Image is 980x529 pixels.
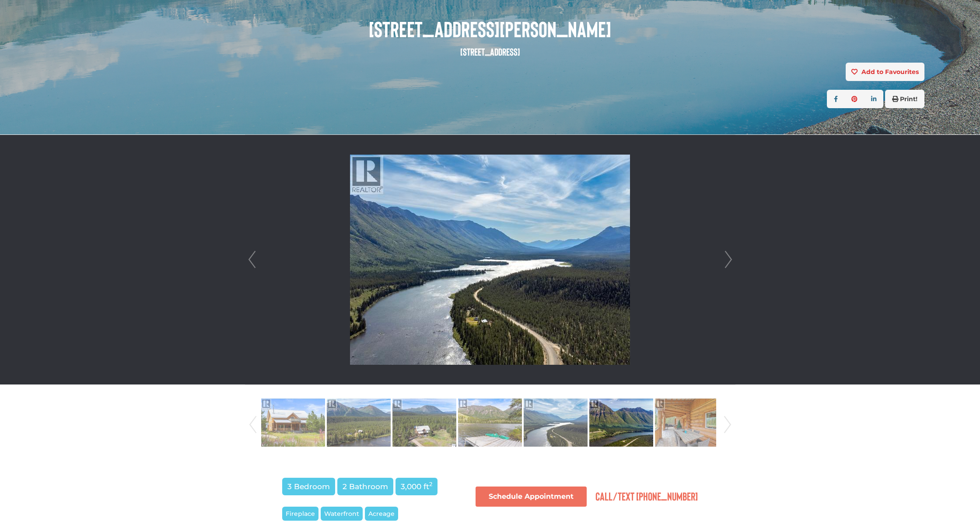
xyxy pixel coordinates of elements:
span: [STREET_ADDRESS][PERSON_NAME] [56,17,924,41]
span: 3 Bedroom [282,478,335,495]
small: [STREET_ADDRESS] [460,46,520,58]
img: Property-28903070-Photo-4.jpg [458,398,522,448]
span: Call/Text [PHONE_NUMBER] [595,489,698,503]
button: Add to Favourites [846,63,924,81]
a: Prev [246,395,259,455]
a: Next [722,135,735,384]
strong: Print! [900,95,917,103]
img: Property-28903070-Photo-7.jpg [655,398,719,448]
span: 2 Bathroom [337,478,393,495]
img: Property-28903070-Photo-6.jpg [589,398,653,448]
span: Fireplace [282,507,318,521]
span: 3,000 ft [395,478,437,495]
a: Next [721,395,734,455]
img: Property-28903070-Photo-2.jpg [327,398,391,448]
sup: 2 [429,481,432,487]
span: Waterfront [321,507,363,521]
strong: Add to Favourites [861,68,919,76]
img: 1130 Annie Lake Road, Whitehorse South, Yukon Y1A 7A1 - Photo 5 - 16837 [350,155,630,365]
img: Property-28903070-Photo-5.jpg [524,398,588,448]
button: Print! [885,90,924,108]
img: Property-28903070-Photo-3.jpg [392,398,456,448]
a: Prev [245,135,259,384]
span: Schedule Appointment [489,493,574,500]
span: Acreage [365,507,398,521]
img: Property-28903070-Photo-1.jpg [261,398,325,448]
a: Schedule Appointment [476,487,587,507]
